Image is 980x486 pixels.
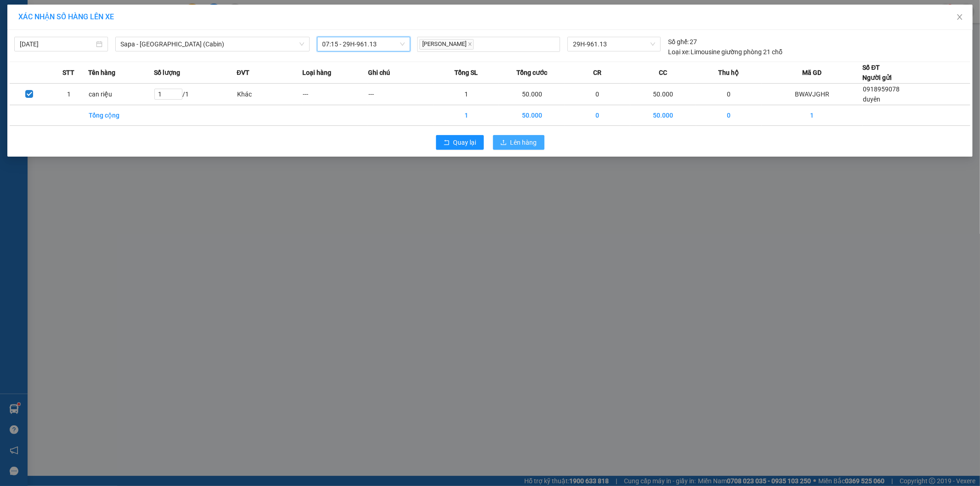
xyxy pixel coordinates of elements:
td: 1 [762,105,863,126]
div: Limousine giường phòng 21 chỗ [668,47,783,57]
span: Tổng SL [454,68,478,78]
div: Số ĐT Người gửi [863,62,892,83]
td: Tổng cộng [88,105,154,126]
button: rollbackQuay lại [436,135,484,150]
td: 0 [696,105,762,126]
span: Mã GD [802,68,821,78]
span: Tổng cước [516,68,547,78]
div: 27 [668,37,697,47]
span: Sapa - Hà Nội (Cabin) [121,37,304,51]
span: Lên hàng [510,137,537,147]
td: --- [302,84,368,105]
span: rollback [443,139,450,147]
td: Khác [237,84,302,105]
span: ĐVT [237,68,249,78]
span: 0918959078 [863,85,900,93]
td: 0 [565,84,630,105]
td: 1 [49,84,89,105]
span: CR [593,68,601,78]
span: XÁC NHẬN SỐ HÀNG LÊN XE [18,12,114,21]
td: 1 [434,84,499,105]
td: / 1 [154,84,237,105]
span: STT [62,68,74,78]
span: close [468,42,472,46]
span: 07:15 - 29H-961.13 [323,37,405,51]
button: Close [947,5,973,30]
span: close [956,13,963,21]
td: 50.000 [499,84,565,105]
td: 1 [434,105,499,126]
td: --- [368,84,434,105]
span: [PERSON_NAME] [419,39,474,50]
td: 0 [696,84,762,105]
input: 14/10/2025 [20,39,94,49]
span: Quay lại [453,137,476,147]
span: 29H-961.13 [573,37,655,51]
span: Thu hộ [718,68,739,78]
td: can riệu [88,84,154,105]
span: Ghi chú [368,68,390,78]
span: duyên [863,96,881,103]
td: BWAVJGHR [762,84,863,105]
button: uploadLên hàng [493,135,544,150]
span: Loại xe: [668,47,690,57]
td: 0 [565,105,630,126]
span: Tên hàng [88,68,115,78]
span: upload [500,139,507,147]
td: 50.000 [630,105,696,126]
span: Số lượng [154,68,180,78]
span: down [299,41,305,47]
span: CC [659,68,667,78]
span: Loại hàng [302,68,331,78]
span: Số ghế: [668,37,689,47]
td: 50.000 [630,84,696,105]
td: 50.000 [499,105,565,126]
